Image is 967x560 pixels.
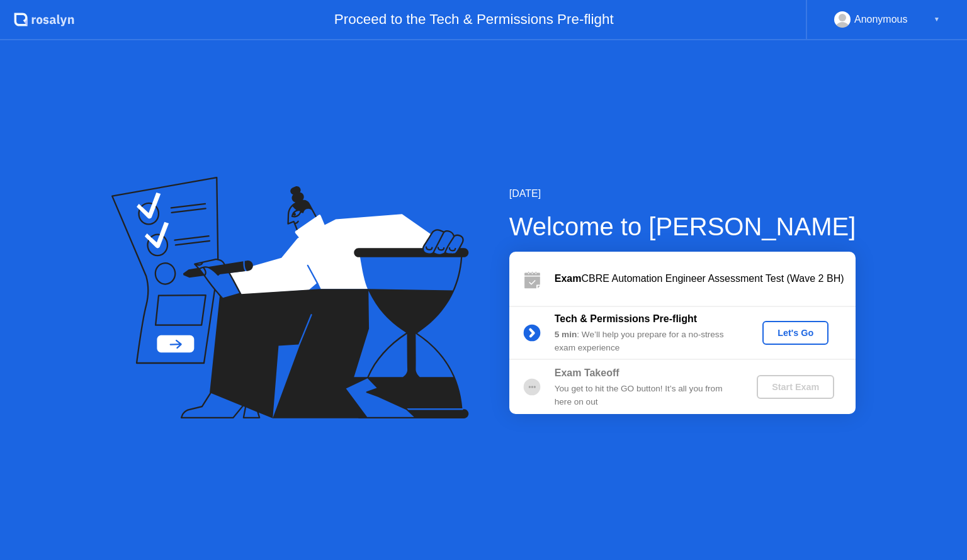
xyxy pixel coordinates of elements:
button: Let's Go [762,321,828,345]
div: You get to hit the GO button! It’s all you from here on out [555,383,736,408]
div: Let's Go [767,328,823,338]
b: Tech & Permissions Pre-flight [555,313,697,324]
b: Exam [555,273,582,284]
button: Start Exam [757,375,834,399]
div: CBRE Automation Engineer Assessment Test (Wave 2 BH) [555,271,856,286]
div: Start Exam [762,382,829,392]
div: ▼ [934,11,940,28]
div: Anonymous [854,11,908,28]
div: Welcome to [PERSON_NAME] [509,208,856,245]
b: 5 min [555,330,577,339]
div: : We’ll help you prepare for a no-stress exam experience [555,328,736,354]
div: [DATE] [509,186,856,201]
b: Exam Takeoff [555,367,619,378]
